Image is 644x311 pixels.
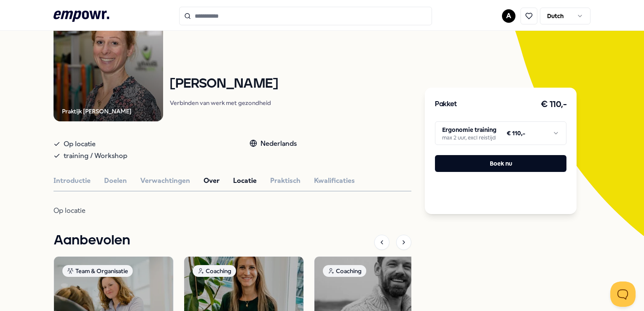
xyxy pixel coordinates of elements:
[54,205,327,217] p: Op locatie
[54,175,91,186] button: Introductie
[54,12,163,121] img: Product Image
[314,175,355,186] button: Kwalificaties
[104,175,127,186] button: Doelen
[270,175,301,186] button: Praktisch
[435,155,566,172] button: Boek nu
[233,175,257,186] button: Locatie
[64,150,127,162] span: training / Workshop
[193,265,236,277] div: Coaching
[54,230,130,251] h1: Aanbevolen
[140,175,190,186] button: Verwachtingen
[62,107,131,116] div: Praktijk [PERSON_NAME]
[179,7,432,25] input: Search for products, categories or subcategories
[323,265,366,277] div: Coaching
[541,98,567,111] h3: € 110,-
[204,175,220,186] button: Over
[170,99,278,107] p: Verbinden van werk met gezondheid
[64,138,96,150] span: Op locatie
[435,99,457,110] h3: Pakket
[170,77,278,91] h1: [PERSON_NAME]
[610,282,636,307] iframe: Help Scout Beacon - Open
[250,138,297,149] div: Nederlands
[502,9,515,23] button: A
[62,265,133,277] div: Team & Organisatie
